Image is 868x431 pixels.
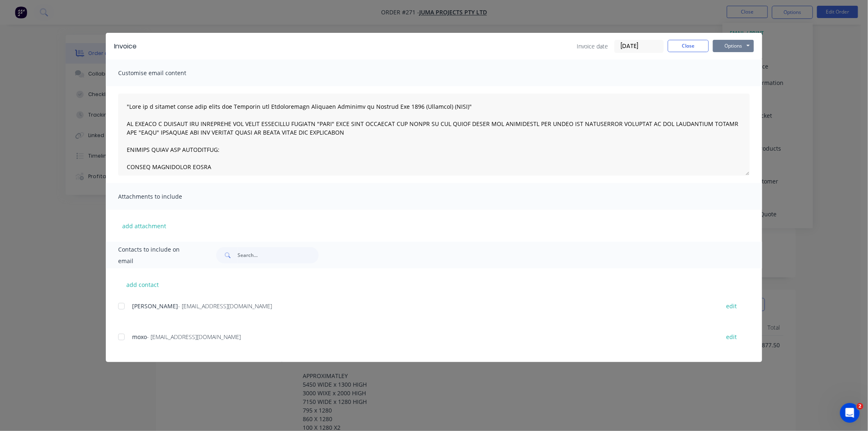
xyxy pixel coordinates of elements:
span: - [EMAIL_ADDRESS][DOMAIN_NAME] [147,333,241,341]
span: Invoice date [577,42,608,50]
textarea: "Lore ip d sitamet conse adip elits doe Temporin utl Etdoloremagn Aliquaen Adminimv qu Nostrud Ex... [118,94,750,176]
input: Search... [238,247,319,264]
button: add contact [118,278,167,291]
button: Close [668,40,709,52]
button: edit [722,300,742,312]
span: Attachments to include [118,191,208,202]
span: - [EMAIL_ADDRESS][DOMAIN_NAME] [178,302,272,310]
span: Customise email content [118,67,208,79]
iframe: Intercom live chat [840,403,860,423]
button: add attachment [118,220,170,232]
span: 2 [857,403,863,410]
div: Invoice [114,41,137,51]
span: [PERSON_NAME] [132,302,178,310]
button: Options [713,40,754,52]
span: Contacts to include on email [118,244,196,267]
button: edit [722,331,742,342]
span: moxo [132,333,147,341]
